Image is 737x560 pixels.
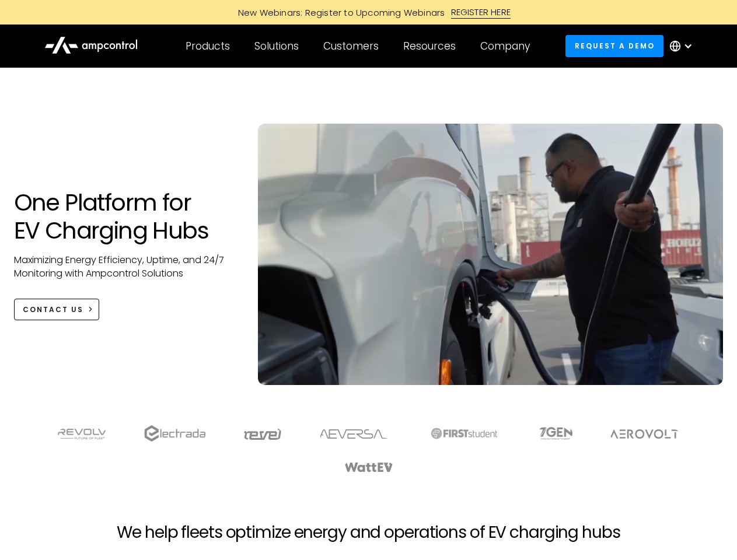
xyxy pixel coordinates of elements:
[480,40,530,52] div: Company
[451,6,511,19] div: REGISTER HERE
[14,188,235,244] h1: One Platform for EV Charging Hubs
[254,40,299,52] div: Solutions
[23,304,83,315] div: CONTACT US
[144,425,205,442] img: electrada logo
[565,35,663,57] a: Request a demo
[403,40,456,52] div: Resources
[14,299,100,320] a: CONTACT US
[610,429,679,439] img: Aerovolt Logo
[323,40,379,52] div: Customers
[226,6,451,19] div: New Webinars: Register to Upcoming Webinars
[344,463,393,472] img: WattEV logo
[186,40,230,52] div: Products
[14,254,235,280] p: Maximizing Energy Efficiency, Uptime, and 24/7 Monitoring with Ampcontrol Solutions
[106,6,631,19] a: New Webinars: Register to Upcoming WebinarsREGISTER HERE
[117,523,620,542] h2: We help fleets optimize energy and operations of EV charging hubs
